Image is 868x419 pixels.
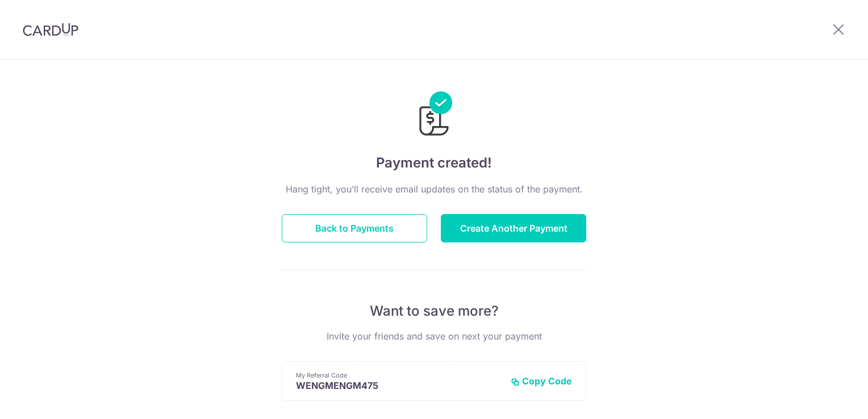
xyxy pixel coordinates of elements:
button: Copy Code [511,375,572,387]
p: Invite your friends and save on next your payment [282,329,586,343]
button: Create Another Payment [441,214,586,242]
img: CardUp [23,23,78,36]
p: WENGMENGM475 [296,380,502,391]
p: My Referral Code [296,371,502,380]
img: Payments [416,91,452,139]
p: Hang tight, you’ll receive email updates on the status of the payment. [282,182,586,196]
p: Want to save more? [282,302,586,320]
h4: Payment created! [282,153,586,173]
button: Back to Payments [282,214,427,242]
